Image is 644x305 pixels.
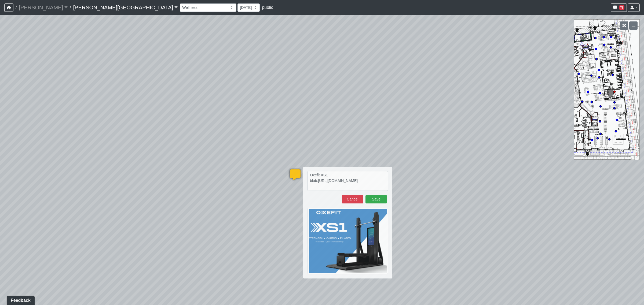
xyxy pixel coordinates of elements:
button: Cancel [342,195,363,203]
button: 78 [611,3,627,12]
span: public [262,5,273,10]
a: [PERSON_NAME][GEOGRAPHIC_DATA] [73,2,178,13]
span: 78 [619,5,624,10]
span: / [68,2,73,13]
img: 5d33a472-d65a-41ea-ae86-15fceb8a4f99 [308,208,388,274]
a: [PERSON_NAME] [19,2,68,13]
button: Save [365,195,387,203]
iframe: Ybug feedback widget [4,294,36,305]
span: / [13,2,19,13]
